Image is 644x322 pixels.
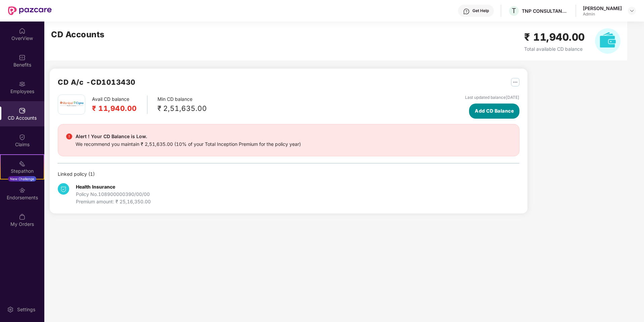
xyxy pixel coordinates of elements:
[583,5,622,11] div: [PERSON_NAME]
[524,29,585,45] h2: ₹ 11,940.00
[51,28,105,41] h2: CD Accounts
[8,6,52,15] img: New Pazcare Logo
[463,8,470,15] img: svg+xml;base64,PHN2ZyBpZD0iSGVscC0zMngzMiIgeG1sbnM9Imh0dHA6Ly93d3cudzMub3JnLzIwMDAvc3ZnIiB3aWR0aD...
[19,187,26,194] img: svg+xml;base64,PHN2ZyBpZD0iRW5kb3JzZW1lbnRzIiB4bWxucz0iaHR0cDovL3d3dy53My5vcmcvMjAwMC9zdmciIHdpZH...
[157,95,207,114] div: Min CD balance
[76,132,301,140] div: Alert ! Your CD Balance is Low.
[19,28,26,34] img: svg+xml;base64,PHN2ZyBpZD0iSG9tZSIgeG1sbnM9Imh0dHA6Ly93d3cudzMub3JnLzIwMDAvc3ZnIiB3aWR0aD0iMjAiIG...
[76,184,115,190] b: Health Insurance
[475,107,514,115] span: Add CD Balance
[58,183,69,195] img: svg+xml;base64,PHN2ZyB4bWxucz0iaHR0cDovL3d3dy53My5vcmcvMjAwMC9zdmciIHdpZHRoPSIzNCIgaGVpZ2h0PSIzNC...
[583,11,622,17] div: Admin
[595,28,620,54] img: svg+xml;base64,PHN2ZyB4bWxucz0iaHR0cDovL3d3dy53My5vcmcvMjAwMC9zdmciIHhtbG5zOnhsaW5rPSJodHRwOi8vd3...
[512,7,516,15] span: T
[19,213,26,220] img: svg+xml;base64,PHN2ZyBpZD0iTXlfT3JkZXJzIiBkYXRhLW5hbWU9Ik15IE9yZGVycyIgeG1sbnM9Imh0dHA6Ly93d3cudz...
[7,306,14,313] img: svg+xml;base64,PHN2ZyBpZD0iU2V0dGluZy0yMHgyMCIgeG1sbnM9Imh0dHA6Ly93d3cudzMub3JnLzIwMDAvc3ZnIiB3aW...
[76,191,151,198] div: Policy No. 108900000390/00/00
[524,46,583,52] span: Total available CD balance
[522,8,569,14] div: TNP CONSULTANCY PRIVATE LIMITED
[19,54,26,61] img: svg+xml;base64,PHN2ZyBpZD0iQmVuZWZpdHMiIHhtbG5zPSJodHRwOi8vd3d3LnczLm9yZy8yMDAwL3N2ZyIgd2lkdGg9Ij...
[469,104,519,119] button: Add CD Balance
[19,107,26,114] img: svg+xml;base64,PHN2ZyBpZD0iQ0RfQWNjb3VudHMiIGRhdGEtbmFtZT0iQ0QgQWNjb3VudHMiIHhtbG5zPSJodHRwOi8vd3...
[76,140,301,148] div: We recommend you maintain ₹ 2,51,635.00 (10% of your Total Inception Premium for the policy year)
[629,8,635,13] img: svg+xml;base64,PHN2ZyBpZD0iRHJvcGRvd24tMzJ4MzIiIHhtbG5zPSJodHRwOi8vd3d3LnczLm9yZy8yMDAwL3N2ZyIgd2...
[465,94,519,101] div: Last updated balance [DATE]
[92,103,137,114] h2: ₹ 11,940.00
[15,306,37,313] div: Settings
[19,81,26,87] img: svg+xml;base64,PHN2ZyBpZD0iRW1wbG95ZWVzIiB4bWxucz0iaHR0cDovL3d3dy53My5vcmcvMjAwMC9zdmciIHdpZHRoPS...
[92,95,147,114] div: Avail CD balance
[58,170,519,178] div: Linked policy ( 1 )
[76,198,151,205] div: Premium amount: ₹ 25,16,350.00
[511,78,519,86] img: svg+xml;base64,PHN2ZyB4bWxucz0iaHR0cDovL3d3dy53My5vcmcvMjAwMC9zdmciIHdpZHRoPSIyNSIgaGVpZ2h0PSIyNS...
[58,77,136,88] h2: CD A/c - CD1013430
[8,176,36,182] div: New Challenge
[19,160,26,167] img: svg+xml;base64,PHN2ZyB4bWxucz0iaHR0cDovL3d3dy53My5vcmcvMjAwMC9zdmciIHdpZHRoPSIyMSIgaGVpZ2h0PSIyMC...
[1,168,44,174] div: Stepathon
[19,134,26,140] img: svg+xml;base64,PHN2ZyBpZD0iQ2xhaW0iIHhtbG5zPSJodHRwOi8vd3d3LnczLm9yZy8yMDAwL3N2ZyIgd2lkdGg9IjIwIi...
[157,103,207,114] div: ₹ 2,51,635.00
[66,133,72,139] img: svg+xml;base64,PHN2ZyBpZD0iRGFuZ2VyX2FsZXJ0IiBkYXRhLW5hbWU9IkRhbmdlciBhbGVydCIgeG1sbnM9Imh0dHA6Ly...
[472,8,489,13] div: Get Help
[59,101,84,108] img: mani.png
